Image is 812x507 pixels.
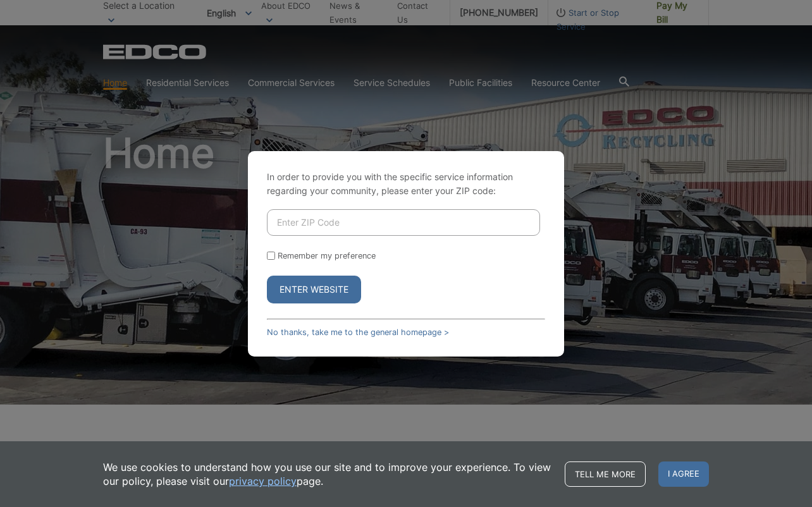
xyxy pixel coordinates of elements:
[267,209,540,236] input: Enter ZIP Code
[267,170,545,198] p: In order to provide you with the specific service information regarding your community, please en...
[103,460,552,488] p: We use cookies to understand how you use our site and to improve your experience. To view our pol...
[267,276,361,303] button: Enter Website
[565,461,646,487] a: Tell me more
[267,327,449,337] a: No thanks, take me to the general homepage >
[229,474,297,488] a: privacy policy
[278,251,376,260] label: Remember my preference
[658,461,709,487] span: I agree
